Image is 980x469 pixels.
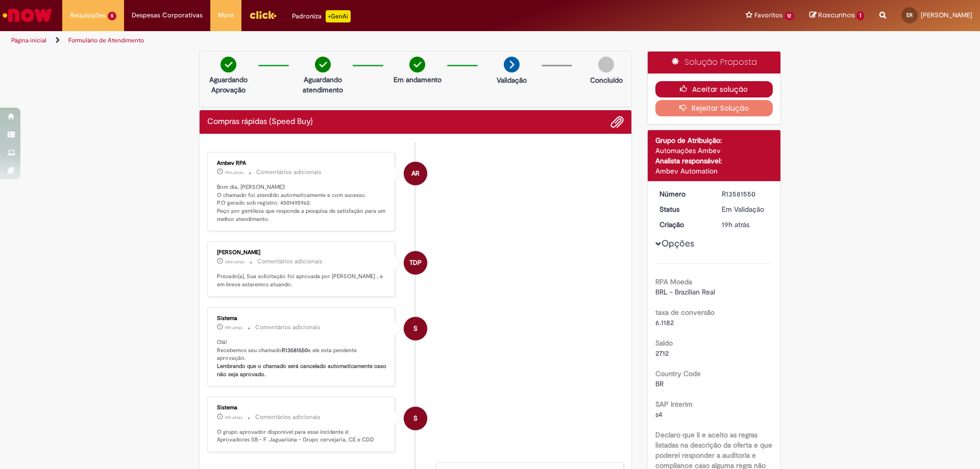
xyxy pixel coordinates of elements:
span: 12 [785,12,795,20]
dt: Criação [652,219,715,230]
div: System [404,317,427,340]
small: Comentários adicionais [257,257,323,266]
dt: Status [652,204,715,214]
span: S [413,316,418,341]
span: BR [655,379,664,388]
div: [PERSON_NAME] [217,250,387,256]
p: Olá! Recebemos seu chamado e ele esta pendente aprovação. [217,338,387,379]
img: check-circle-green.png [220,57,236,72]
span: TDP [409,251,422,275]
time: 01/10/2025 08:49:49 [225,169,243,176]
b: SAP Interim [655,400,693,409]
span: More [218,10,234,20]
img: ServiceNow [1,5,54,26]
img: check-circle-green.png [409,57,425,72]
span: 2712 [655,349,669,358]
span: [PERSON_NAME] [921,11,972,19]
dt: Número [652,189,715,199]
time: 01/10/2025 08:35:28 [225,259,244,265]
span: s4 [655,410,663,419]
span: Requisições [70,10,106,20]
p: O grupo aprovador disponível para esse incidente é: Aprovadores SB - F. Jaguariúna - Grupo cervej... [217,428,387,444]
img: click_logo_yellow_360x200.png [249,7,277,22]
small: Comentários adicionais [255,413,321,422]
span: 19h atrás [225,414,242,421]
img: check-circle-green.png [315,57,331,72]
div: Analista responsável: [655,156,773,166]
div: Sistema [217,315,387,322]
div: Automações Ambev [655,145,773,156]
time: 30/09/2025 13:43:07 [225,414,242,421]
span: 5 [108,12,116,20]
h2: Compras rápidas (Speed Buy) Histórico de tíquete [207,117,313,127]
p: Concluído [590,75,623,85]
p: +GenAi [326,10,351,22]
button: Rejeitar Solução [655,100,773,116]
button: Aceitar solução [655,81,773,97]
small: Comentários adicionais [256,168,322,177]
span: 19h atrás [722,220,749,229]
div: Padroniza [292,10,351,22]
p: Validação [497,75,527,85]
b: Saldo [655,338,673,348]
span: Despesas Corporativas [132,10,203,20]
span: AR [411,161,420,186]
span: 6.1182 [655,318,674,327]
span: S [413,406,418,431]
b: RPA Moeda [655,277,692,286]
button: Adicionar anexos [610,115,624,129]
b: Lembrando que o chamado será cancelado automaticamente caso não seja aprovado. [217,362,388,378]
time: 30/09/2025 13:42:58 [722,220,749,229]
div: Grupo de Atribuição: [655,135,773,145]
time: 30/09/2025 13:43:09 [225,325,242,331]
span: 34m atrás [225,259,244,265]
span: Favoritos [754,10,782,20]
div: System [404,407,427,430]
span: 19m atrás [225,169,243,176]
p: Em andamento [394,75,442,85]
div: Ambev RPA [404,162,427,185]
small: Comentários adicionais [255,323,321,332]
b: Country Code [655,369,701,378]
div: Tiago Del Pintor Alves [404,251,427,275]
img: img-circle-grey.png [598,57,614,72]
span: Rascunhos [818,10,855,20]
div: Em Validação [722,204,769,214]
p: Aguardando atendimento [298,75,348,95]
span: ER [906,12,913,18]
p: Aguardando Aprovação [204,75,253,95]
div: 30/09/2025 13:42:58 [722,219,769,230]
div: Sistema [217,405,387,411]
p: Prezado(a), Sua solicitação foi aprovada por [PERSON_NAME] , e em breve estaremos atuando. [217,273,387,288]
a: Página inicial [11,36,46,44]
div: R13581550 [722,189,769,199]
div: Ambev Automation [655,166,773,176]
b: R13581550 [282,347,308,354]
p: Bom dia, [PERSON_NAME]! O chamado foi atendido automaticamente e com sucesso. P.O gerado sob regi... [217,183,387,224]
a: Formulário de Atendimento [68,36,144,44]
div: Solução Proposta [648,52,781,73]
div: Ambev RPA [217,160,387,166]
img: arrow-next.png [504,57,520,72]
span: 1 [856,11,864,20]
ul: Trilhas de página [8,31,646,50]
span: 19h atrás [225,325,242,331]
b: taxa de conversão [655,308,715,317]
a: Rascunhos [810,11,864,20]
span: BRL - Brazilian Real [655,287,715,297]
